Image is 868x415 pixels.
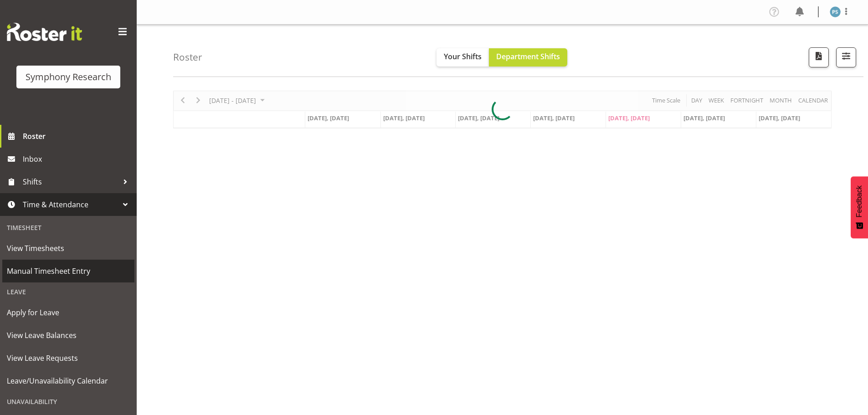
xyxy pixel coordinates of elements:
div: Timesheet [2,218,134,237]
div: Unavailability [2,392,134,411]
button: Your Shifts [437,48,489,67]
a: Manual Timesheet Entry [2,260,134,282]
span: Roster [23,129,132,143]
span: Time & Attendance [23,198,118,211]
button: Download a PDF of the roster according to the set date range. [809,47,829,67]
span: View Timesheets [7,241,130,255]
span: Your Shifts [444,51,482,61]
span: Department Shifts [496,51,560,61]
span: View Leave Requests [7,351,130,365]
img: Rosterit website logo [7,23,82,41]
span: View Leave Balances [7,328,130,342]
span: Manual Timesheet Entry [7,264,130,278]
a: View Leave Balances [2,324,134,347]
span: Shifts [23,175,118,189]
a: Apply for Leave [2,301,134,324]
span: Feedback [855,185,863,217]
h4: Roster [173,52,202,62]
a: View Timesheets [2,237,134,260]
div: Symphony Research [26,70,111,84]
div: Leave [2,282,134,301]
button: Filter Shifts [836,47,856,67]
span: Leave/Unavailability Calendar [7,374,130,388]
span: Apply for Leave [7,306,130,319]
button: Feedback - Show survey [851,176,868,238]
img: paul-s-stoneham1982.jpg [830,6,841,17]
a: Leave/Unavailability Calendar [2,369,134,392]
a: View Leave Requests [2,347,134,369]
button: Department Shifts [489,48,567,67]
span: Inbox [23,152,132,166]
